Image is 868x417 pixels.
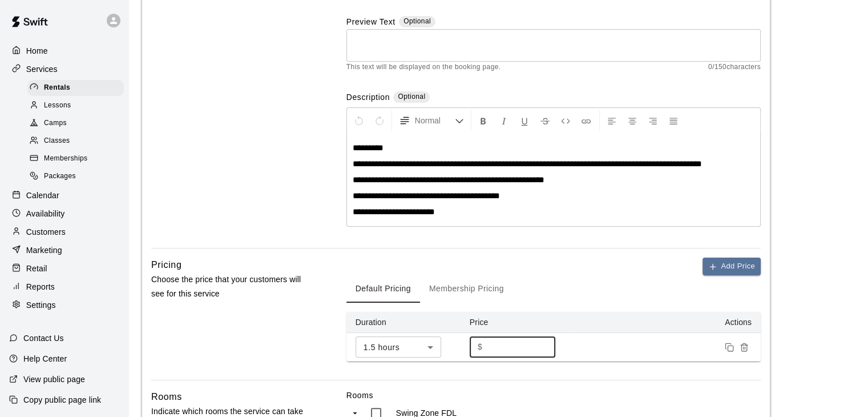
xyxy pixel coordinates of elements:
[44,100,71,111] span: Lessons
[9,187,119,204] a: Calendar
[643,110,663,131] button: Right Align
[9,296,119,314] a: Settings
[26,244,62,256] p: Marketing
[27,168,128,186] a: Packages
[403,17,431,25] span: Optional
[664,110,683,131] button: Justify Align
[151,272,310,301] p: Choose the price that your customers will see for this service
[27,115,128,133] a: Camps
[27,80,124,96] div: Rentals
[420,275,513,303] button: Membership Pricing
[27,133,128,150] a: Classes
[708,62,761,73] span: 0 / 150 characters
[27,98,124,114] div: Lessons
[394,110,469,131] button: Formatting Options
[44,82,70,94] span: Rentals
[515,110,534,131] button: Format Underline
[9,242,119,259] a: Marketing
[23,374,85,385] p: View public page
[26,299,56,311] p: Settings
[27,150,128,168] a: Memberships
[151,258,181,272] h6: Pricing
[9,223,119,240] a: Customers
[9,42,119,59] a: Home
[346,91,390,105] label: Description
[26,226,66,238] p: Customers
[346,16,395,29] label: Preview Text
[27,151,124,167] div: Memberships
[9,205,119,222] a: Availability
[602,110,621,131] button: Left Align
[737,340,752,355] button: Remove price
[478,341,482,353] p: $
[23,353,67,364] p: Help Center
[27,79,128,97] a: Rentals
[23,332,64,344] p: Contact Us
[576,110,596,131] button: Insert Link
[26,190,59,201] p: Calendar
[370,110,389,131] button: Redo
[535,110,555,131] button: Format Strikethrough
[27,169,124,185] div: Packages
[575,312,761,333] th: Actions
[722,340,737,355] button: Duplicate price
[23,394,101,406] p: Copy public page link
[9,61,119,78] a: Services
[623,110,642,131] button: Center Align
[26,263,47,274] p: Retail
[26,45,48,57] p: Home
[27,133,124,149] div: Classes
[346,62,501,73] span: This text will be displayed on the booking page.
[9,278,119,295] a: Reports
[461,312,575,333] th: Price
[26,63,58,75] p: Services
[26,281,55,292] p: Reports
[27,115,124,131] div: Camps
[346,390,761,401] label: Rooms
[349,110,369,131] button: Undo
[494,110,514,131] button: Format Italics
[356,336,441,358] div: 1.5 hours
[27,97,128,114] a: Lessons
[26,208,65,219] p: Availability
[474,110,493,131] button: Format Bold
[398,93,425,101] span: Optional
[415,115,455,126] span: Normal
[9,260,119,277] a: Retail
[703,258,761,275] button: Add Price
[44,171,76,182] span: Packages
[556,110,575,131] button: Insert Code
[346,275,420,303] button: Default Pricing
[44,135,70,147] span: Classes
[44,153,87,165] span: Memberships
[44,118,67,129] span: Camps
[151,390,182,404] h6: Rooms
[346,312,461,333] th: Duration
